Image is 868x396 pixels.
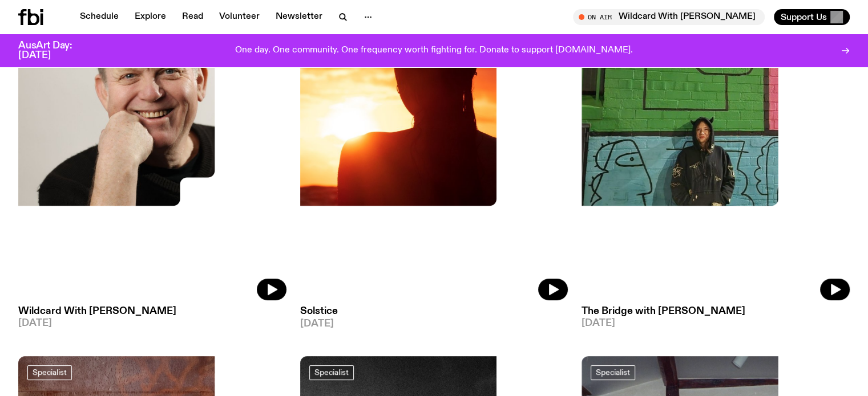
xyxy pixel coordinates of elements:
span: Specialist [33,368,67,377]
h3: Wildcard With [PERSON_NAME] [18,307,286,316]
button: Support Us [774,9,850,25]
span: [DATE] [18,319,286,328]
a: The Bridge with [PERSON_NAME][DATE] [582,301,850,328]
a: Specialist [27,365,72,380]
span: [DATE] [300,319,568,329]
a: Volunteer [212,9,267,25]
a: Newsletter [269,9,329,25]
a: Schedule [73,9,126,25]
a: Specialist [591,365,635,380]
h3: AusArt Day: [DATE] [18,41,91,60]
h3: Solstice [300,307,568,316]
span: Support Us [781,12,827,22]
span: Specialist [596,368,630,377]
a: Read [175,9,210,25]
p: One day. One community. One frequency worth fighting for. Donate to support [DOMAIN_NAME]. [235,46,633,56]
span: [DATE] [582,319,850,328]
h3: The Bridge with [PERSON_NAME] [582,307,850,316]
a: Solstice[DATE] [300,301,568,328]
span: Specialist [314,368,349,377]
a: Specialist [309,365,354,380]
button: On AirWildcard With [PERSON_NAME] [573,9,765,25]
a: Wildcard With [PERSON_NAME][DATE] [18,301,286,328]
a: Explore [128,9,173,25]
